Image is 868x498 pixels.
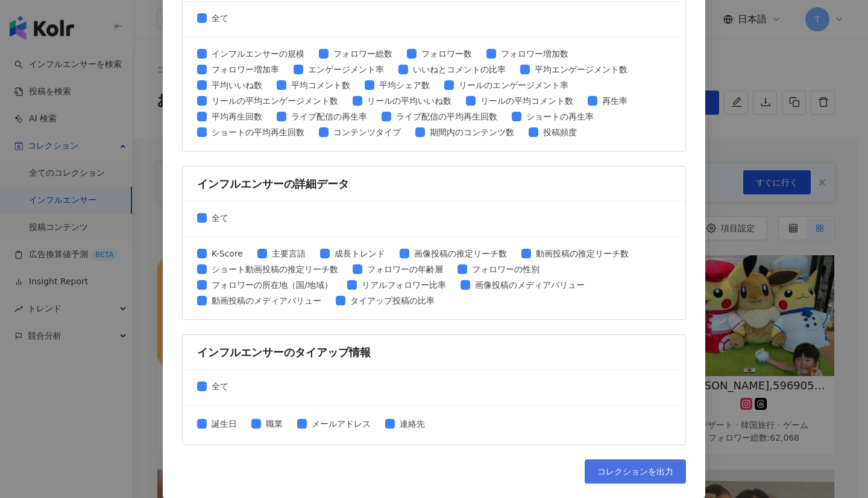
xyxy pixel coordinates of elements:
span: フォロワーの性別 [467,263,544,276]
span: 動画投稿の推定リーチ数 [531,247,634,260]
span: コレクションを出力 [597,467,673,476]
span: 平均再生回数 [207,110,267,123]
span: 職業 [261,417,288,430]
button: コレクションを出力 [585,459,686,484]
span: 平均いいね数 [207,78,267,92]
span: K-Score [207,247,248,260]
span: フォロワーの所在地（国/地域） [207,278,338,292]
span: 平均エンゲージメント数 [530,63,632,76]
span: 投稿頻度 [538,126,582,139]
span: フォロワー数 [417,47,477,60]
span: 全て [207,11,233,25]
span: 画像投稿のメディアバリュー [470,278,590,292]
span: 再生率 [597,94,632,107]
span: ショートの平均再生回数 [207,126,309,139]
span: リアルフォロワー比率 [357,278,451,292]
span: 期間内のコンテンツ数 [425,126,519,139]
span: リールの平均コメント数 [476,94,578,107]
span: 全て [207,211,233,225]
div: インフルエンサーのタイアップ情報 [197,345,671,360]
span: エンゲージメント率 [303,63,389,76]
span: フォロワー増加率 [207,63,284,76]
span: ライブ配信の再生率 [286,110,372,123]
span: リールの平均いいね数 [362,94,456,107]
span: 平均コメント数 [286,78,355,92]
span: ショート動画投稿の推定リーチ数 [207,263,343,276]
span: 主要言語 [267,247,310,260]
span: 連絡先 [395,417,430,430]
span: リールの平均エンゲージメント数 [207,94,343,107]
span: 成長トレンド [330,247,390,260]
span: リールのエンゲージメント率 [454,78,573,92]
span: メールアドレス [307,417,376,430]
span: ショートの再生率 [521,110,599,123]
span: ライブ配信の平均再生回数 [391,110,502,123]
span: いいねとコメントの比率 [408,63,511,76]
span: タイアップ投稿の比率 [345,294,439,307]
div: インフルエンサーの詳細データ [197,176,671,191]
span: 全て [207,380,233,393]
span: コンテンツタイプ [329,126,406,139]
span: 画像投稿の推定リーチ数 [409,247,512,260]
span: フォロワー総数 [329,47,397,60]
span: フォロワー増加数 [496,47,573,60]
span: フォロワーの年齢層 [362,263,448,276]
span: 誕生日 [207,417,242,430]
span: 動画投稿のメディアバリュー [207,294,326,307]
span: 平均シェア数 [374,78,435,92]
span: インフルエンサーの規模 [207,47,309,60]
